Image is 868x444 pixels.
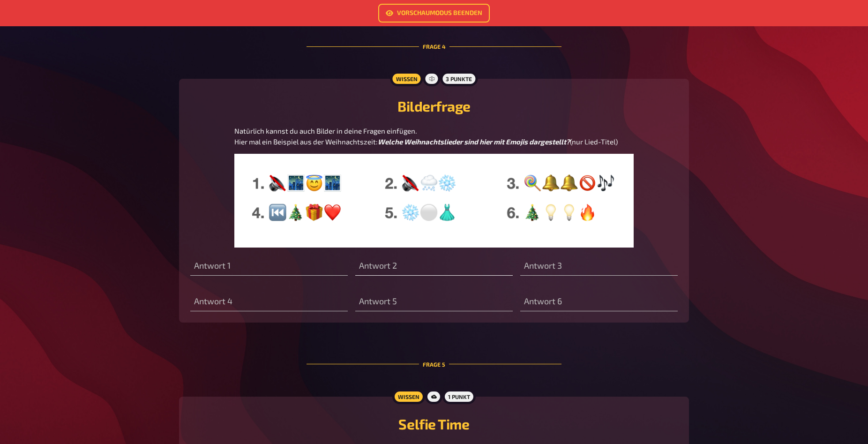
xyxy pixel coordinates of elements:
div: Wissen [392,389,425,404]
span: Welche Weihnachtslieder sind hier mit Emojis dargestellt? [378,137,570,146]
input: Antwort 5 [355,293,513,311]
div: Frage 5 [307,338,561,391]
h2: Selfie Time [190,415,678,432]
input: Antwort 2 [355,257,513,276]
div: 3 Punkte [440,71,478,86]
div: Frage 4 [307,20,561,73]
input: Antwort 3 [520,257,678,276]
a: Vorschaumodus beenden [378,4,490,23]
div: Wissen [390,71,423,86]
span: (nur Lied-Titel) [570,137,618,146]
input: Antwort 4 [190,293,348,311]
input: Antwort 1 [190,257,348,276]
input: Antwort 6 [520,293,678,311]
h2: Bilderfrage [190,98,678,114]
span: Natürlich kannst du auch Bilder in deine Fragen einfügen. Hier mal ein Beispiel aus der Weihnacht... [234,127,417,146]
div: 1 Punkt [442,389,476,404]
img: image [234,154,634,248]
